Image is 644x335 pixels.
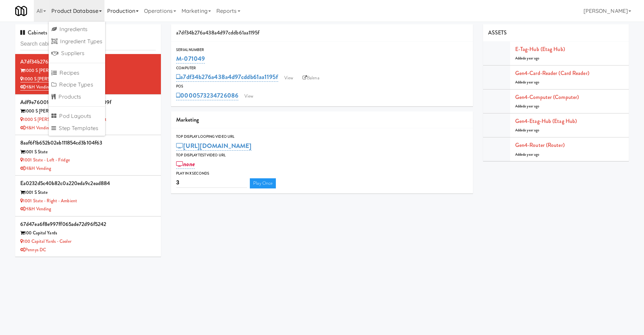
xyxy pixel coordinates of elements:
[49,122,105,134] a: Step Templates
[176,170,468,177] div: Play in X seconds
[176,47,468,53] div: Serial Number
[281,73,296,83] a: View
[20,76,100,82] a: 1000 S [PERSON_NAME] - Left - Fridge
[49,47,105,59] a: Suppliers
[515,45,565,53] a: E-tag-hub (Etag Hub)
[515,104,540,109] span: Added
[15,54,161,95] li: a7df34b276a438a4d97cddb61aa1195f1000 S [PERSON_NAME] 1000 S [PERSON_NAME] - Left - FridgeH&H Vending
[49,23,105,35] a: Ingredients
[20,84,51,91] a: H&H Vending
[15,216,161,257] li: 67d47ea6f8e997ff065ade72d96f5242100 Capital Yards 100 Capital Yards - CoolerPennys DC
[176,152,468,159] div: Top Display Test Video Url
[49,91,105,103] a: Products
[176,141,252,151] a: [URL][DOMAIN_NAME]
[515,141,565,149] a: Gen4-router (Router)
[488,29,507,36] span: ASSETS
[524,104,539,109] span: a year ago
[15,135,161,176] li: 8aaf6f1b652b02eb111854cd3b104f631001 S State 1001 State - Left - FridgeH&H Vending
[20,38,156,50] input: Search cabinets
[250,178,276,188] a: Play Once
[20,157,70,163] a: 1001 State - Left - Fridge
[20,247,46,253] a: Pennys DC
[515,128,540,133] span: Added
[299,73,323,83] a: Balena
[515,69,589,77] a: Gen4-card-reader (Card Reader)
[171,24,473,42] div: a7df34b276a438a4d97cddb61aa1195f
[515,93,579,101] a: Gen4-computer (Computer)
[176,83,468,90] div: POS
[20,29,47,36] span: Cabinets
[20,57,156,67] div: a7df34b276a438a4d97cddb61aa1195f
[20,178,156,188] div: ea0232d5c40b82c0a220eda9c2ead884
[176,116,199,124] span: Marketing
[20,67,156,75] div: 1000 S [PERSON_NAME]
[20,148,156,156] div: 1001 S State
[20,238,71,244] a: 100 Capital Yards - Cooler
[20,116,106,123] a: 1000 S [PERSON_NAME] -Right - Ambient
[20,165,51,172] a: H&H Vending
[524,128,539,133] span: a year ago
[20,125,51,131] a: H&H Vending
[176,91,238,100] a: 0000573234726086
[20,229,156,237] div: 100 Capital Yards
[176,65,468,72] div: Computer
[176,72,278,82] a: a7df34b276a438a4d97cddb61aa1195f
[20,107,156,115] div: 1000 S [PERSON_NAME]
[20,138,156,148] div: 8aaf6f1b652b02eb111854cd3b104f63
[524,56,539,61] span: a year ago
[49,67,105,79] a: Recipes
[524,80,539,85] span: a year ago
[20,219,156,229] div: 67d47ea6f8e997ff065ade72d96f5242
[20,206,51,212] a: H&H Vending
[176,133,468,140] div: Top Display Looping Video Url
[49,35,105,48] a: Ingredient Types
[515,56,540,61] span: Added
[49,110,105,122] a: Pod Layouts
[20,188,156,197] div: 1001 S State
[15,5,27,17] img: Micromart
[49,79,105,91] a: Recipe Types
[524,152,539,157] span: a year ago
[20,198,77,204] a: 1001 State - Right - Ambient
[515,80,540,85] span: Added
[15,176,161,216] li: ea0232d5c40b82c0a220eda9c2ead8841001 S State 1001 State - Right - AmbientH&H Vending
[241,91,257,101] a: View
[515,117,577,125] a: Gen4-etag-hub (Etag Hub)
[515,152,540,157] span: Added
[176,54,205,63] a: M-071049
[176,159,195,169] a: none
[20,97,156,107] div: adf9e760014d68f5676b9b0507d2809f
[15,95,161,135] li: adf9e760014d68f5676b9b0507d2809f1000 S [PERSON_NAME] 1000 S [PERSON_NAME] -Right - AmbientH&H Ven...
